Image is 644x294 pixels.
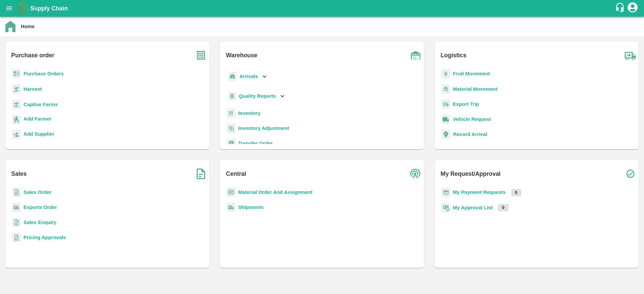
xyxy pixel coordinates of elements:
[453,86,498,92] a: Material Movement
[12,69,21,79] img: reciept
[17,2,30,15] img: logo
[453,190,506,195] a: My Payment Requests
[441,130,450,139] img: recordArrival
[23,235,66,240] a: Pricing Approvals
[11,169,27,178] b: Sales
[227,89,286,103] div: Quality Reports
[441,203,450,213] img: approval
[23,116,51,122] b: Add Farmer
[193,165,209,182] img: soSales
[193,47,209,64] img: purchase
[453,205,493,210] a: My Approval List
[12,130,21,140] img: supplier
[12,115,21,125] img: farmer
[407,165,424,182] img: central
[227,69,268,84] div: Arrivals
[238,190,313,195] a: Material Order And Assignment
[453,117,491,122] a: Vehicle Request
[227,108,235,118] img: whInventory
[21,24,35,29] b: Home
[511,189,522,196] p: 0
[12,203,21,212] img: shipments
[441,115,450,124] img: vehicle
[228,72,237,81] img: whArrival
[30,4,615,13] a: Supply Chain
[498,204,508,211] p: 0
[227,188,235,197] img: centralMaterial
[407,47,424,64] img: warehouse
[23,130,54,139] a: Add Supplier
[12,233,21,242] img: sales
[227,124,235,133] img: inventory
[11,51,54,60] b: Purchase order
[23,86,42,92] a: Harvest
[239,93,276,99] b: Quality Reports
[238,205,264,210] a: Shipments
[23,205,57,210] a: Exports Order
[23,131,54,137] b: Add Supplier
[453,101,479,107] a: Export Trip
[622,165,639,182] img: check
[12,84,21,94] img: harvest
[228,92,236,100] img: qualityReport
[226,169,246,178] b: Central
[23,71,64,76] a: Purchase Orders
[23,115,51,124] a: Add Farmer
[238,111,261,116] a: Inventory
[30,5,68,12] b: Supply Chain
[453,132,487,137] a: Record Arrival
[23,102,58,107] a: Captive Farms
[441,99,450,109] img: delivery
[23,220,56,225] a: Sales Enquiry
[238,141,273,146] a: Transfer Order
[627,1,639,15] div: account of current user
[5,21,15,32] img: home
[227,139,235,148] img: whTransfer
[441,51,467,60] b: Logistics
[12,218,21,227] img: sales
[12,188,21,197] img: sales
[441,84,450,94] img: material
[441,188,450,197] img: payment
[622,47,639,64] img: truck
[226,51,258,60] b: Warehouse
[441,169,501,178] b: My Request/Approval
[12,99,21,109] img: harvest
[453,71,490,76] a: Fruit Movement
[239,74,258,79] b: Arrivals
[227,203,235,212] img: shipments
[1,1,17,16] button: open drawer
[23,190,51,195] a: Sales Order
[441,69,450,79] img: fruit
[238,126,289,131] a: Inventory Adjustment
[615,2,627,14] div: customer-support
